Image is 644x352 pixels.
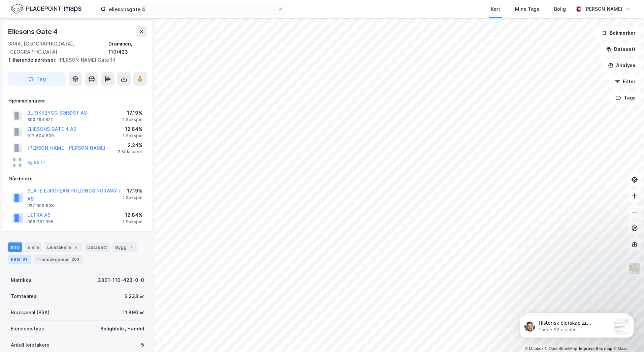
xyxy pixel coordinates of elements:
div: 1 Seksjon [123,117,142,122]
div: Bolig [554,5,566,13]
button: Tag [8,72,66,86]
div: Hjemmelshaver [8,97,147,105]
div: 927 603 608 [27,203,54,208]
button: Analyse [602,59,641,72]
div: ESG [8,255,31,264]
div: 1 Seksjon [123,219,142,225]
div: 12.84% [123,211,142,219]
div: 917 604 509 [27,133,54,139]
div: 2 233 ㎡ [125,292,144,300]
div: 263 [70,256,80,263]
a: Mapbox [525,346,543,351]
iframe: Intercom notifications melding [509,301,644,349]
div: 17.19% [123,187,142,195]
div: 61 [21,256,28,263]
div: 3044, [GEOGRAPHIC_DATA], [GEOGRAPHIC_DATA] [8,40,108,56]
input: Søk på adresse, matrikkel, gårdeiere, leietakere eller personer [106,4,278,14]
div: [PERSON_NAME] [584,5,622,13]
div: Mine Tags [515,5,539,13]
div: Kart [491,5,500,13]
div: 2.24% [118,141,142,149]
a: Improve this map [579,346,612,351]
div: 5 [141,341,144,349]
div: 1 Seksjon [123,133,142,139]
div: Eliesons Gate 4 [8,26,59,37]
div: Drammen, 110/423 [108,40,147,56]
div: 3301-110-423-0-0 [98,276,144,284]
div: Info [8,242,22,252]
div: Eiere [25,242,42,252]
div: Bygg [112,242,137,252]
div: 12.84% [123,125,142,133]
div: 1 Seksjon [123,195,142,200]
div: 5 [72,244,79,251]
div: 11 890 ㎡ [123,309,144,317]
div: 2 Seksjoner [118,149,142,154]
div: Bruksareal (BRA) [11,309,50,317]
div: Leietakere [44,242,82,252]
div: Transaksjoner [34,255,83,264]
button: Bokmerker [596,26,641,40]
span: Tilhørende adresser: [8,57,58,63]
div: Eiendomstype [11,325,44,333]
div: 890 195 822 [27,117,53,122]
div: [PERSON_NAME] Gate 14 [8,56,141,64]
img: logo.f888ab2527a4732fd821a326f86c7f29.svg [11,3,82,15]
button: Filter [609,75,641,88]
div: Gårdeiere [8,175,147,183]
div: Antall leietakere [11,341,50,349]
div: Tomteareal [11,292,38,300]
a: OpenStreetMap [545,346,577,351]
div: Matrikkel [11,276,33,284]
button: Datasett [600,42,641,56]
div: 1 [128,244,135,251]
div: Boligblokk, Handel [100,325,144,333]
div: 17.19% [123,109,142,117]
div: Datasett [85,242,110,252]
button: Tags [610,91,641,105]
img: Z [628,262,641,275]
div: 988 781 398 [27,219,54,225]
